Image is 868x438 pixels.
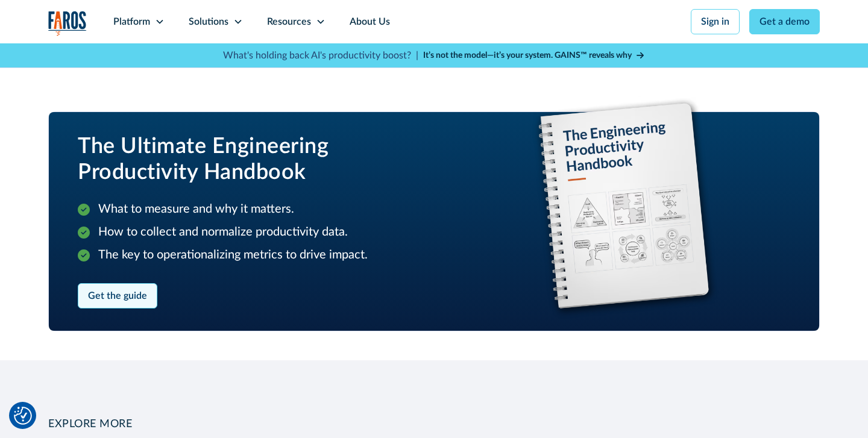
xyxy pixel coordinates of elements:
[14,407,32,425] img: Revisit consent button
[98,223,348,241] p: How to collect and normalize productivity data.
[749,9,820,34] a: Get a demo
[113,14,150,29] div: Platform
[98,246,368,264] p: The key to operationalizing metrics to drive impact.
[48,11,87,36] img: Logo of the analytics and reporting company Faros.
[423,49,645,62] a: It’s not the model—it’s your system. GAINS™ reveals why
[48,11,87,36] a: home
[48,418,820,431] h2: EXPLORE MORE
[267,14,311,29] div: Resources
[14,407,32,425] button: Cookie Settings
[691,9,740,34] a: Sign in
[78,283,157,308] a: Get the guide
[78,134,405,186] h2: The Ultimate Engineering Productivity Handbook
[423,51,632,60] strong: It’s not the model—it’s your system. GAINS™ reveals why
[223,48,418,63] p: What's holding back AI's productivity boost? |
[189,14,228,29] div: Solutions
[434,83,819,331] img: The Ultimate Engr Prd Handbook
[98,200,294,218] p: What to measure and why it matters.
